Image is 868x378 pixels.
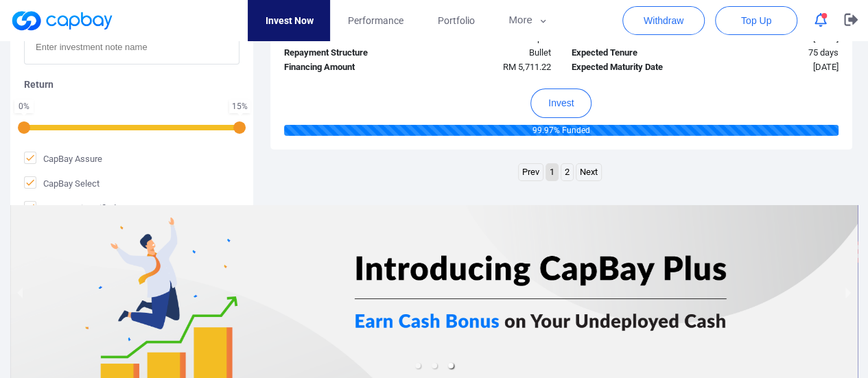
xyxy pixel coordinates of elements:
a: Page 1 is your current page [546,164,558,181]
span: RM 5,711.22 [503,62,551,72]
div: 99.97 % Funded [284,125,838,136]
div: 0 % [17,102,31,110]
div: Repayment Structure [274,46,418,60]
span: Performance [347,13,403,28]
li: slide item 1 [415,363,421,368]
a: Next page [576,164,601,181]
span: CapBay Assure [24,152,102,165]
div: Financing Amount [274,60,418,75]
div: [DATE] [705,60,849,75]
span: Portfolio [437,13,474,28]
li: slide item 2 [432,363,437,368]
div: Bullet [417,46,561,60]
div: Expected Tenure [561,46,705,60]
span: Top Up [741,14,771,27]
input: Enter investment note name [24,31,239,64]
div: 15 % [232,102,248,110]
span: CapBay Select [24,176,99,190]
h5: Return [24,78,239,91]
button: Top Up [715,6,797,35]
span: CapBay Diversified [24,201,116,215]
button: Invest [530,88,591,118]
a: Previous page [519,164,543,181]
div: 75 days [705,46,849,60]
a: Page 2 [561,164,573,181]
button: Withdraw [622,6,705,35]
li: slide item 3 [448,363,454,368]
div: Expected Maturity Date [561,60,705,75]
